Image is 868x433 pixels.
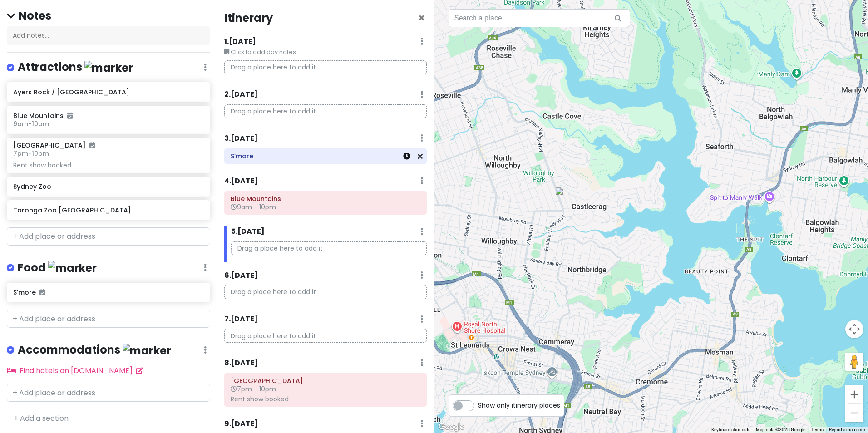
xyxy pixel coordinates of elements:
[13,88,203,96] h6: Ayers Rock / [GEOGRAPHIC_DATA]
[13,161,203,169] div: Rent show booked
[7,26,210,45] div: Add notes...
[555,187,579,211] div: S’more
[845,353,863,371] button: Drag Pegman onto the map to open Street View
[418,10,425,25] span: Close itinerary
[231,152,420,160] h6: S’more
[711,427,750,433] button: Keyboard shortcuts
[18,60,133,75] h4: Attractions
[845,320,863,338] button: Map camera controls
[13,206,203,214] h6: Taronga Zoo [GEOGRAPHIC_DATA]
[13,288,203,296] h6: S’more
[7,384,210,402] input: + Add place or address
[14,413,69,423] a: + Add a section
[231,195,420,203] h6: Blue Mountains
[436,421,466,433] img: Google
[231,227,265,236] h6: 5 . [DATE]
[7,310,210,328] input: + Add place or address
[449,9,630,27] input: Search a place
[829,427,865,432] a: Report a map error
[123,344,171,358] img: marker
[231,202,276,212] span: 9am - 10pm
[18,261,97,276] h4: Food
[224,271,258,280] h6: 6 . [DATE]
[7,365,143,376] a: Find hotels on [DOMAIN_NAME]
[13,182,203,191] h6: Sydney Zoo
[224,37,256,47] h6: 1 . [DATE]
[436,421,466,433] a: Open this area in Google Maps (opens a new window)
[84,61,133,75] img: marker
[478,400,560,410] span: Show only itinerary places
[224,285,427,299] p: Drag a place here to add it
[403,151,410,162] a: Set a time
[224,90,258,99] h6: 2 . [DATE]
[224,177,258,186] h6: 4 . [DATE]
[224,419,258,429] h6: 9 . [DATE]
[231,384,276,394] span: 7pm - 10pm
[89,142,95,148] i: Added to itinerary
[13,141,95,149] h6: [GEOGRAPHIC_DATA]
[418,151,423,162] a: Remove from day
[224,48,427,57] small: Click to add day notes
[18,343,171,358] h4: Accommodations
[48,261,97,275] img: marker
[418,13,425,24] button: Close
[67,113,73,119] i: Added to itinerary
[224,104,427,118] p: Drag a place here to add it
[13,112,203,120] h6: Blue Mountains
[7,9,210,23] h4: Notes
[811,427,824,432] a: Terms
[224,134,258,143] h6: 3 . [DATE]
[7,227,210,246] input: + Add place or address
[224,329,427,343] p: Drag a place here to add it
[231,377,420,385] h6: Sydney Opera House
[845,385,863,403] button: Zoom in
[845,404,863,422] button: Zoom out
[231,395,420,403] div: Rent show booked
[13,119,49,128] span: 9am - 10pm
[756,427,805,432] span: Map data ©2025 Google
[224,315,258,324] h6: 7 . [DATE]
[39,289,45,295] i: Added to itinerary
[13,149,49,158] span: 7pm - 10pm
[231,241,427,256] p: Drag a place here to add it
[224,359,258,368] h6: 8 . [DATE]
[224,11,273,25] h4: Itinerary
[224,60,427,74] p: Drag a place here to add it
